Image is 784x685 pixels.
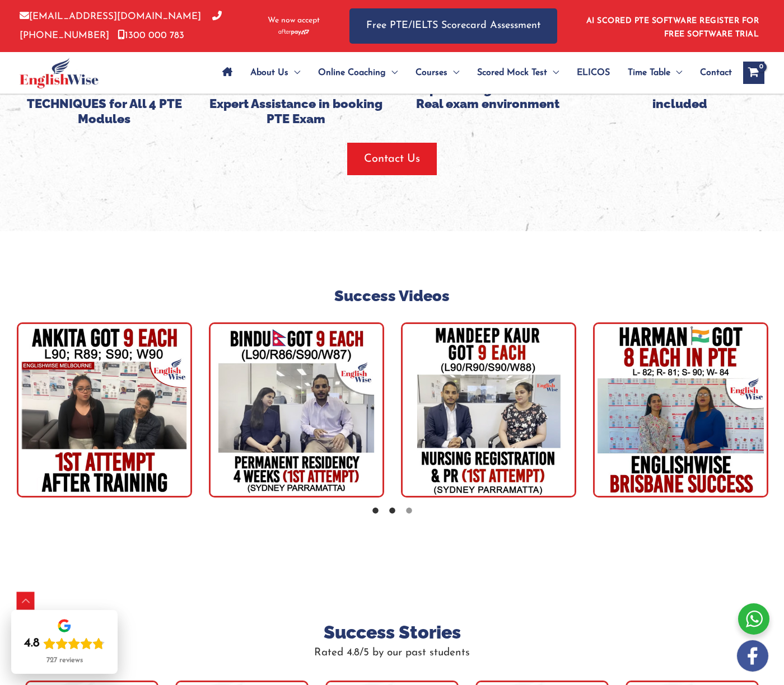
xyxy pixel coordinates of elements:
[386,53,398,92] span: Menu Toggle
[209,322,384,498] img: null
[17,644,767,662] p: Rated 4.8/5 by our past students
[401,322,576,498] img: null
[577,53,610,92] span: ELICOS
[24,636,105,651] div: Rating: 4.8 out of 5
[118,31,184,40] a: 1300 000 783
[700,53,732,92] span: Contact
[268,15,320,26] span: We now accept
[349,8,557,44] a: Free PTE/IELTS Scorecard Assessment
[278,29,309,35] img: Afterpay-Logo
[447,53,459,92] span: Menu Toggle
[46,656,83,665] div: 727 reviews
[743,62,764,84] a: View Shopping Cart, empty
[477,53,547,92] span: Scored Mock Test
[547,53,559,92] span: Menu Toggle
[213,53,732,92] nav: Site Navigation: Main Menu
[17,621,767,644] h3: Success Stories
[250,53,288,92] span: About Us
[347,143,437,175] button: Contact Us
[8,287,776,305] h4: Success Videos
[416,53,447,92] span: Courses
[309,53,407,92] a: Online CoachingMenu Toggle
[737,640,768,672] img: white-facebook.png
[20,58,99,88] img: cropped-ew-logo
[364,151,420,167] span: Contact Us
[593,322,768,498] img: null
[586,17,759,39] a: AI SCORED PTE SOFTWARE REGISTER FOR FREE SOFTWARE TRIAL
[209,67,384,126] h5: 4 X 15 minutes Private Consultation with PTE Expert Assistance in booking PTE Exam
[568,53,619,92] a: ELICOS
[318,53,386,92] span: Online Coaching
[20,12,222,40] a: [PHONE_NUMBER]
[468,53,568,92] a: Scored Mock TestMenu Toggle
[580,8,764,44] aside: Header Widget 1
[241,53,309,92] a: About UsMenu Toggle
[670,53,682,92] span: Menu Toggle
[17,322,192,498] img: null
[288,53,300,92] span: Menu Toggle
[407,53,468,92] a: CoursesMenu Toggle
[628,53,670,92] span: Time Table
[20,12,201,21] a: [EMAIL_ADDRESS][DOMAIN_NAME]
[24,636,40,651] div: 4.8
[619,53,691,92] a: Time TableMenu Toggle
[691,53,732,92] a: Contact
[17,67,192,126] h5: Personal and Private Feedback STRATEGIES + TECHNIQUES for All 4 PTE Modules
